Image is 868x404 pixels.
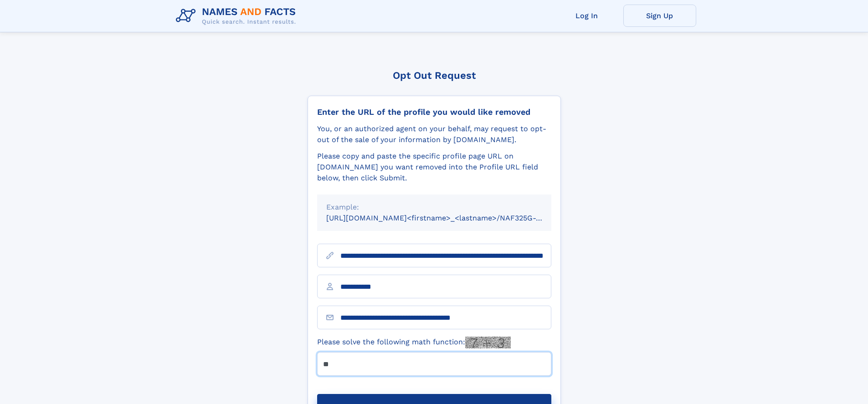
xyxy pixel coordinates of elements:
[550,5,623,27] a: Log In
[317,123,551,145] div: You, or an authorized agent on your behalf, may request to opt-out of the sale of your informatio...
[326,202,542,213] div: Example:
[317,151,551,184] div: Please copy and paste the specific profile page URL on [DOMAIN_NAME] you want removed into the Pr...
[623,5,696,27] a: Sign Up
[326,214,569,222] small: [URL][DOMAIN_NAME]<firstname>_<lastname>/NAF325G-xxxxxxxx
[308,70,561,81] div: Opt Out Request
[317,337,511,348] label: Please solve the following math function:
[172,4,303,28] img: Logo Names and Facts
[317,107,551,117] div: Enter the URL of the profile you would like removed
